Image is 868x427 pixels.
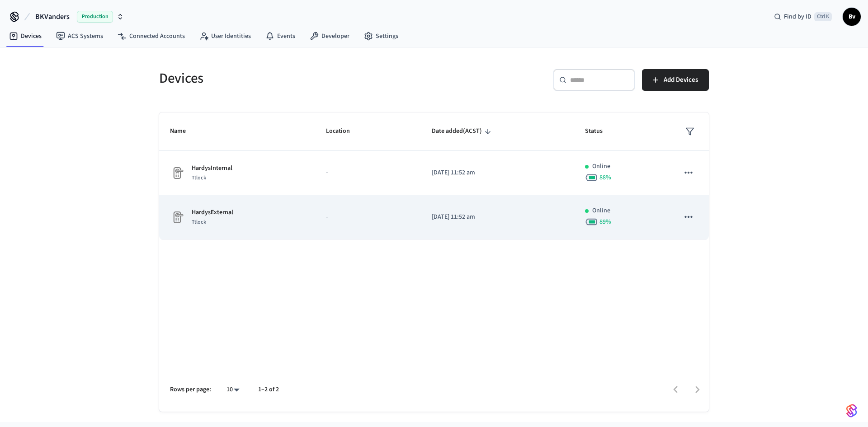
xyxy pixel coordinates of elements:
span: 89 % [599,217,611,226]
a: ACS Systems [49,28,110,44]
span: Find by ID [784,12,811,21]
span: Location [326,124,362,138]
span: Status [585,124,614,138]
div: Find by IDCtrl K [767,9,839,25]
span: Ttlock [192,218,206,226]
a: Devices [2,28,49,44]
span: BKVanders [35,11,70,22]
img: Placeholder Lock Image [170,166,184,180]
img: SeamLogoGradient.69752ec5.svg [846,404,857,418]
p: Online [592,206,610,216]
button: Add Devices [642,69,709,91]
button: Bv [843,8,861,26]
a: Events [258,28,302,44]
p: Rows per page: [170,385,211,394]
span: Bv [844,9,860,25]
a: Connected Accounts [110,28,192,44]
span: Name [170,124,198,138]
a: User Identities [192,28,258,44]
a: Developer [302,28,357,44]
a: Settings [357,28,406,44]
p: HardysExternal [192,208,233,217]
div: 10 [222,383,244,396]
p: HardysInternal [192,164,232,173]
span: 88 % [599,173,611,182]
p: Online [592,162,610,171]
p: [DATE] 11:52 am [432,168,564,178]
p: - [326,212,410,222]
span: Ctrl K [814,12,832,21]
p: [DATE] 11:52 am [432,212,564,222]
span: Add Devices [664,74,698,86]
h5: Devices [159,69,429,88]
span: Ttlock [192,174,206,182]
table: sticky table [159,113,709,239]
img: Placeholder Lock Image [170,210,184,225]
span: Production [77,11,113,23]
p: - [326,168,410,178]
span: Date added(ACST) [432,124,494,138]
p: 1–2 of 2 [258,385,279,394]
